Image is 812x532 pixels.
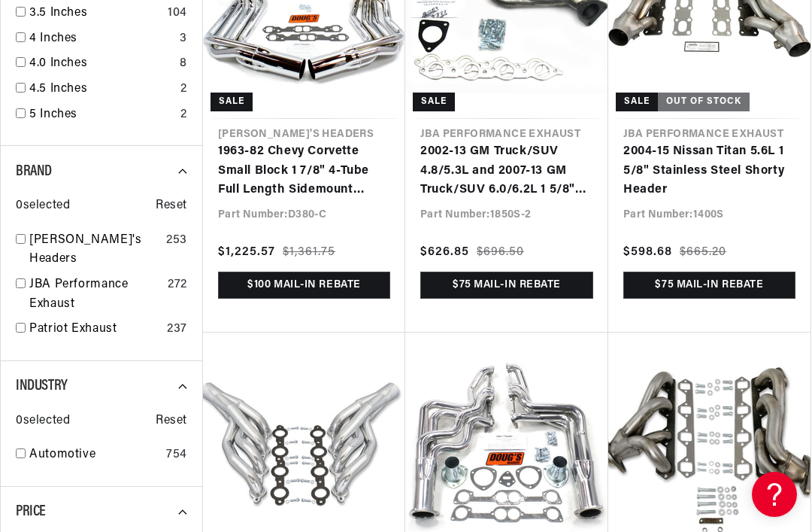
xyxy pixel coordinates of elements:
span: Reset [156,412,187,431]
a: 1963-82 Chevy Corvette Small Block 1 7/8" 4-Tube Full Length Sidemount Header with Chrome Finish [218,142,390,200]
a: 2004-15 Nissan Titan 5.6L 1 5/8" Stainless Steel Shorty Header [623,142,795,200]
a: 3.5 Inches [29,4,162,23]
div: 272 [168,275,187,295]
div: 253 [166,231,187,251]
div: 2 [180,80,187,99]
span: Reset [156,196,187,216]
div: 237 [167,320,187,339]
a: 4.0 Inches [29,54,174,74]
div: 754 [166,445,187,465]
div: 8 [180,54,187,74]
span: Brand [16,164,52,179]
a: [PERSON_NAME]'s Headers [29,231,160,269]
span: 0 selected [16,412,70,431]
a: Automotive [29,445,160,465]
a: 5 Inches [29,105,174,125]
span: Industry [16,378,68,394]
span: 0 selected [16,196,70,216]
a: 4.5 Inches [29,80,174,99]
a: Patriot Exhaust [29,320,161,339]
div: 3 [180,29,187,49]
a: 4 Inches [29,29,174,49]
div: 104 [168,4,187,23]
div: 2 [180,105,187,125]
a: 2002-13 GM Truck/SUV 4.8/5.3L and 2007-13 GM Truck/SUV 6.0/6.2L 1 5/8" Stainless Steel Shorty Header [420,142,593,200]
a: JBA Performance Exhaust [29,275,162,314]
span: Price [16,504,46,519]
